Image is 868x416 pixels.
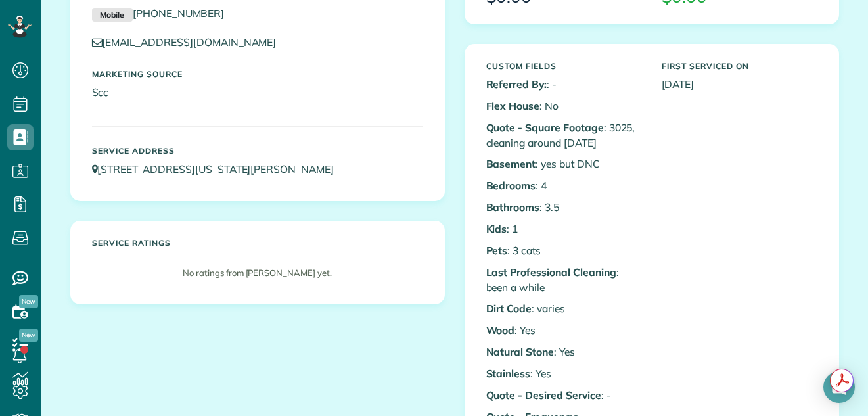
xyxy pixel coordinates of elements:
[486,221,642,237] p: : 1
[486,345,555,358] b: Natural Stone
[486,121,604,134] b: Quote - Square Footage
[486,77,642,92] p: : -
[19,329,38,342] span: New
[486,366,642,381] p: : Yes
[486,266,616,279] b: Last Professional Cleaning
[486,178,642,193] p: : 4
[486,323,642,338] p: : Yes
[486,243,642,258] p: : 3 cats
[486,388,642,403] p: : -
[486,323,515,336] b: Wood
[92,162,346,175] a: [STREET_ADDRESS][US_STATE][PERSON_NAME]
[823,371,855,403] div: Open Intercom Messenger
[662,62,817,70] h5: First Serviced On
[486,62,642,70] h5: Custom Fields
[486,200,540,214] b: Bathrooms
[486,344,642,359] p: : Yes
[486,120,642,150] p: : 3025, cleaning around [DATE]
[486,388,601,402] b: Quote - Desired Service
[486,222,507,235] b: Kids
[486,156,642,172] p: : yes but DNC
[92,70,423,78] h5: Marketing Source
[92,8,133,22] small: Mobile
[486,244,508,257] b: Pets
[92,7,225,20] a: Mobile[PHONE_NUMBER]
[486,200,642,215] p: : 3.5
[486,99,642,114] p: : No
[486,179,536,192] b: Bedrooms
[92,85,423,100] p: Scc
[92,147,423,155] h5: Service Address
[19,295,38,308] span: New
[486,265,642,295] p: : been a while
[99,267,417,279] p: No ratings from [PERSON_NAME] yet.
[662,77,817,92] p: [DATE]
[486,367,531,380] b: Stainless
[486,78,547,91] b: Referred By:
[486,301,642,316] p: : varies
[92,35,289,49] a: [EMAIL_ADDRESS][DOMAIN_NAME]
[486,302,532,315] b: Dirt Code
[486,99,540,112] b: Flex House
[486,157,536,170] b: Basement
[92,239,423,247] h5: Service ratings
